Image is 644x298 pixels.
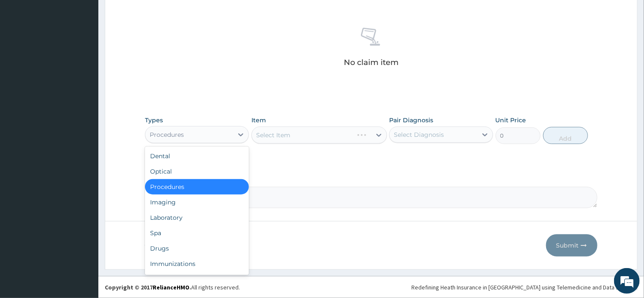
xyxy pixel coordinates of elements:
div: Redefining Heath Insurance in [GEOGRAPHIC_DATA] using Telemedicine and Data Science! [411,283,638,292]
label: Comment [145,175,597,182]
footer: All rights reserved. [98,276,644,298]
a: RelianceHMO [153,283,189,291]
div: Chat with us now [44,48,144,59]
div: Imaging [145,195,249,210]
label: Unit Price [496,116,526,124]
label: Item [251,116,266,124]
div: Optical [145,164,249,179]
span: We're online! [50,92,118,179]
div: Minimize live chat window [140,4,161,25]
div: Laboratory [145,210,249,225]
div: Drugs [145,241,249,256]
strong: Copyright © 2017 . [105,283,191,291]
button: Add [543,127,588,144]
button: Submit [546,234,597,257]
div: Others [145,271,249,287]
div: Spa [145,225,249,241]
img: d_794563401_company_1708531726252_794563401 [16,43,35,64]
textarea: Type your message and hit 'Enter' [4,203,163,233]
label: Pair Diagnosis [389,116,433,124]
div: Procedures [145,179,249,195]
div: Dental [145,148,249,164]
label: Types [145,117,163,124]
div: Procedures [150,130,184,139]
div: Immunizations [145,256,249,271]
p: No claim item [344,58,399,67]
div: Select Diagnosis [394,130,444,139]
